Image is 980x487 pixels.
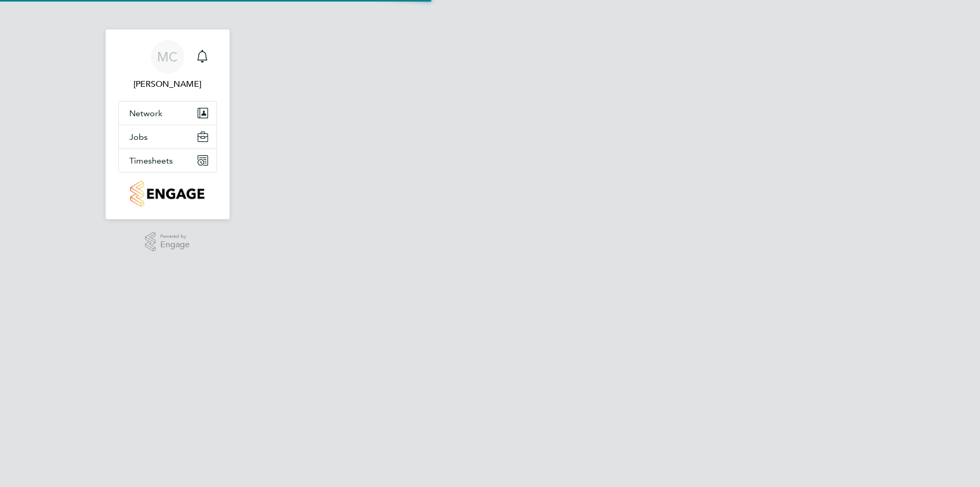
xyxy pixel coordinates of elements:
span: Marian Chitimus [118,78,217,90]
button: Network [119,102,216,125]
span: Timesheets [129,156,173,166]
span: Engage [160,240,190,249]
button: Timesheets [119,149,216,172]
a: Powered byEngage [145,232,190,252]
a: Go to home page [118,181,217,207]
span: MC [157,50,178,64]
nav: Main navigation [106,29,230,219]
span: Network [129,108,162,118]
img: countryside-properties-logo-retina.png [130,181,204,207]
span: Jobs [129,132,148,142]
span: Powered by [160,232,190,241]
button: Jobs [119,125,216,148]
a: MC[PERSON_NAME] [118,40,217,90]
